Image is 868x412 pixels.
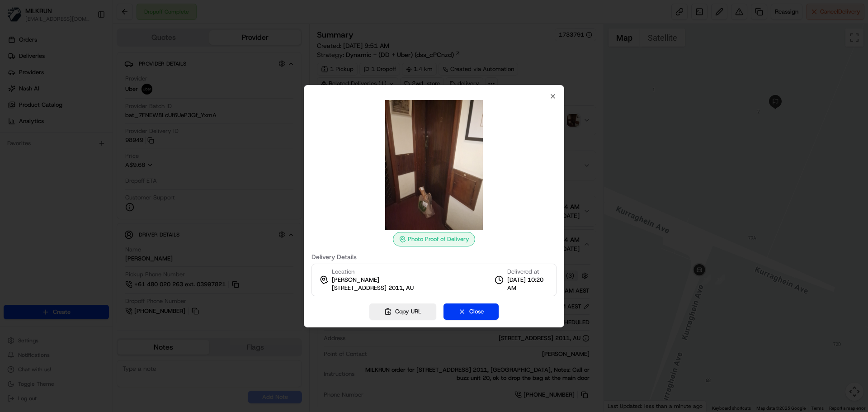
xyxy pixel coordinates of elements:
[393,232,475,246] div: Photo Proof of Delivery
[369,100,499,230] img: photo_proof_of_delivery image
[332,276,379,284] span: [PERSON_NAME]
[369,303,436,320] button: Copy URL
[443,303,499,320] button: Close
[311,254,557,260] label: Delivery Details
[507,268,549,276] span: Delivered at
[507,276,549,292] span: [DATE] 10:20 AM
[332,268,354,276] span: Location
[332,284,414,292] span: [STREET_ADDRESS] 2011, AU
